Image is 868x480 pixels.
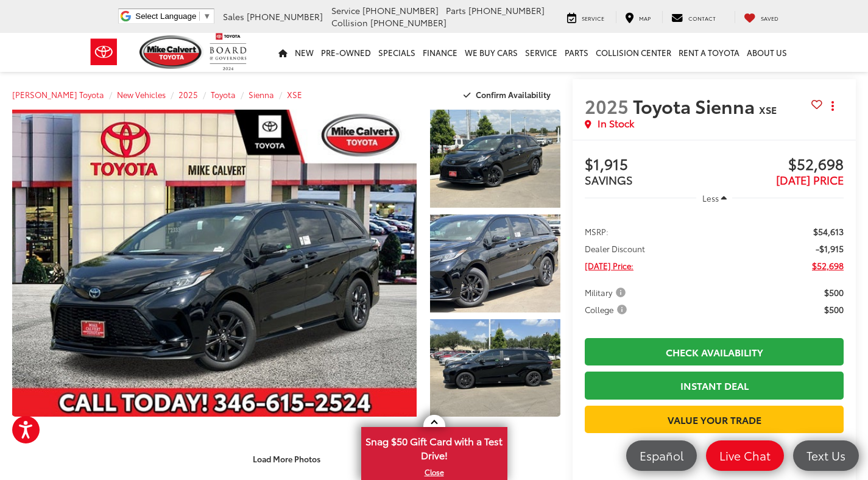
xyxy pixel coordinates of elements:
a: Español [626,440,697,471]
img: Mike Calvert Toyota [139,35,204,69]
span: [DATE] Price: [585,259,633,272]
img: 2025 Toyota Sienna XSE [428,318,562,418]
button: Military [585,286,630,298]
a: Live Chat [706,440,784,471]
span: Service [331,4,360,16]
a: New [291,33,317,72]
span: $500 [824,303,844,316]
span: Live Chat [713,448,777,463]
span: ▼ [203,12,211,21]
a: XSE [287,89,302,100]
a: Expand Photo 0 [12,110,417,417]
span: SAVINGS [585,172,633,188]
span: [PHONE_NUMBER] [247,10,323,23]
a: Specials [375,33,419,72]
a: Expand Photo 3 [430,319,560,417]
span: $1,915 [585,156,714,174]
a: Service [558,11,613,23]
a: Contact [662,11,725,23]
a: Pre-Owned [317,33,375,72]
a: My Saved Vehicles [735,11,788,23]
button: College [585,303,631,316]
span: -$1,915 [816,242,844,255]
span: Saved [761,14,778,22]
span: Sales [223,10,244,23]
span: $52,698 [812,259,844,272]
a: Service [521,33,561,72]
span: College [585,303,629,316]
span: [PHONE_NUMBER] [370,16,446,29]
span: Contact [688,14,716,22]
span: 2025 [585,93,629,119]
a: Rent a Toyota [675,33,743,72]
span: $52,698 [715,156,844,174]
a: Instant Deal [585,372,844,399]
span: Confirm Availability [476,89,551,100]
span: Military [585,286,628,298]
a: Value Your Trade [585,406,844,433]
a: Select Language​ [135,12,211,21]
button: Load More Photos [244,448,329,469]
a: Parts [561,33,592,72]
span: Select Language [135,12,196,21]
span: In Stock [598,116,634,130]
span: XSE [759,102,777,116]
button: Actions [822,95,844,116]
a: Finance [419,33,461,72]
img: Toyota [81,32,127,72]
span: Less [702,192,719,203]
span: Text Us [800,448,852,463]
button: Less [696,187,733,209]
a: Check Availability [585,338,844,365]
a: Text Us [793,440,859,471]
span: $54,613 [813,225,844,238]
a: Map [616,11,660,23]
span: [PHONE_NUMBER] [362,4,439,16]
a: [PERSON_NAME] Toyota [12,89,104,100]
a: Expand Photo 2 [430,214,560,312]
a: Toyota [211,89,236,100]
a: Expand Photo 1 [430,110,560,208]
span: [DATE] PRICE [776,172,844,188]
a: Collision Center [592,33,675,72]
span: Español [633,448,690,463]
span: Collision [331,16,368,29]
span: Toyota Sienna [633,93,759,119]
span: $500 [824,286,844,298]
img: 2025 Toyota Sienna XSE [428,213,562,314]
span: dropdown dots [831,101,834,111]
span: Dealer Discount [585,242,645,255]
span: Snag $50 Gift Card with a Test Drive! [362,428,506,465]
img: 2025 Toyota Sienna XSE [428,108,562,209]
a: 2025 [178,89,198,100]
a: About Us [743,33,791,72]
span: [PHONE_NUMBER] [468,4,545,16]
a: New Vehicles [117,89,166,100]
span: MSRP: [585,225,609,238]
span: Parts [446,4,466,16]
span: ​ [199,12,200,21]
img: 2025 Toyota Sienna XSE [8,108,420,418]
span: Service [582,14,604,22]
a: Sienna [249,89,274,100]
span: Map [639,14,651,22]
a: WE BUY CARS [461,33,521,72]
button: Confirm Availability [457,84,561,105]
a: Home [275,33,291,72]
